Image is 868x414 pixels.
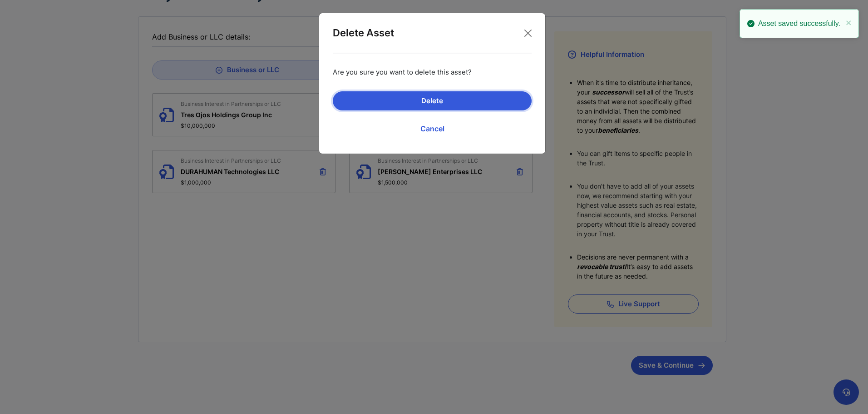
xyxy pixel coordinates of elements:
button: close [846,17,852,30]
button: Close [521,26,535,40]
span: Asset saved successfully . [758,18,840,29]
a: Cancel [333,117,532,140]
button: Delete [333,91,532,110]
p: Are you sure you want to delete this asset? [333,67,532,78]
div: Delete Asset [333,27,394,39]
